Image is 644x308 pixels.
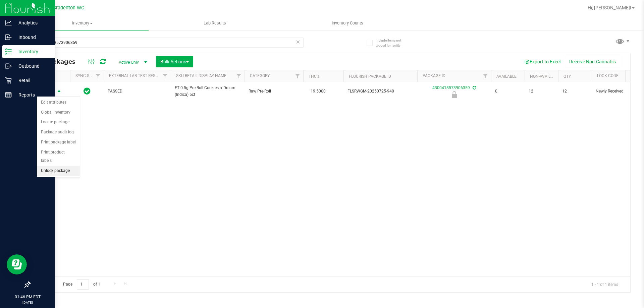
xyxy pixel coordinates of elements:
[520,56,565,67] button: Export to Excel
[292,70,303,82] a: Filter
[323,20,372,26] span: Inventory Counts
[37,117,80,127] li: Locate package
[5,77,12,84] inline-svg: Retail
[496,74,517,79] a: Available
[562,88,588,95] span: 12
[156,56,193,67] button: Bulk Actions
[281,16,414,30] a: Inventory Counts
[12,48,52,56] p: Inventory
[37,137,80,147] li: Print package label
[529,88,554,95] span: 12
[586,279,624,289] span: 1 - 1 of 1 items
[93,70,104,82] a: Filter
[37,166,80,176] li: Unlock package
[195,20,235,26] span: Lab Results
[349,74,391,79] a: Flourish Package ID
[5,91,12,98] inline-svg: Reports
[12,76,52,84] p: Retail
[12,62,52,70] p: Outbound
[149,16,281,30] a: Lab Results
[423,73,445,78] a: Package ID
[37,147,80,166] li: Print product labels
[5,48,12,55] inline-svg: Inventory
[588,5,631,10] span: Hi, [PERSON_NAME]!
[37,127,80,137] li: Package audit log
[596,88,638,95] span: Newly Received
[75,73,101,78] a: Sync Status
[16,16,149,30] a: Inventory
[35,58,82,65] span: All Packages
[37,108,80,118] li: Global inventory
[249,88,299,95] span: Raw Pre-Roll
[563,74,571,79] a: Qty
[5,19,12,26] inline-svg: Analytics
[565,56,620,67] button: Receive Non-Cannabis
[108,88,167,95] span: PASSED
[30,38,304,48] input: Search Package ID, Item Name, SKU, Lot or Part Number...
[109,73,162,78] a: External Lab Test Result
[3,300,52,305] p: [DATE]
[597,73,619,78] a: Lock Code
[160,59,189,64] span: Bulk Actions
[530,74,560,79] a: Non-Available
[5,63,12,69] inline-svg: Outbound
[7,254,27,274] iframe: Resource center
[480,70,491,82] a: Filter
[307,86,329,96] span: 19.5000
[432,85,470,90] a: 4300418573906359
[233,70,245,82] a: Filter
[55,87,63,96] span: select
[175,85,240,98] span: FT 0.5g Pre-Roll Cookies n' Dream (Indica) 5ct
[296,38,300,46] span: Clear
[495,88,521,95] span: 0
[376,38,409,48] span: Include items not tagged for facility
[250,73,270,78] a: Category
[37,98,80,108] li: Edit attributes
[12,33,52,41] p: Inbound
[84,86,91,96] span: In Sync
[347,88,413,95] span: FLSRWGM-20250725-940
[53,5,84,11] span: Bradenton WC
[176,73,226,78] a: Sku Retail Display Name
[160,70,171,82] a: Filter
[16,20,149,26] span: Inventory
[472,85,476,90] span: Sync from Compliance System
[309,74,320,79] a: THC%
[12,91,52,99] p: Reports
[5,34,12,41] inline-svg: Inbound
[416,91,492,98] div: Newly Received
[12,19,52,27] p: Analytics
[57,279,106,290] span: Page of 1
[3,294,52,300] p: 01:46 PM EDT
[77,279,89,290] input: 1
